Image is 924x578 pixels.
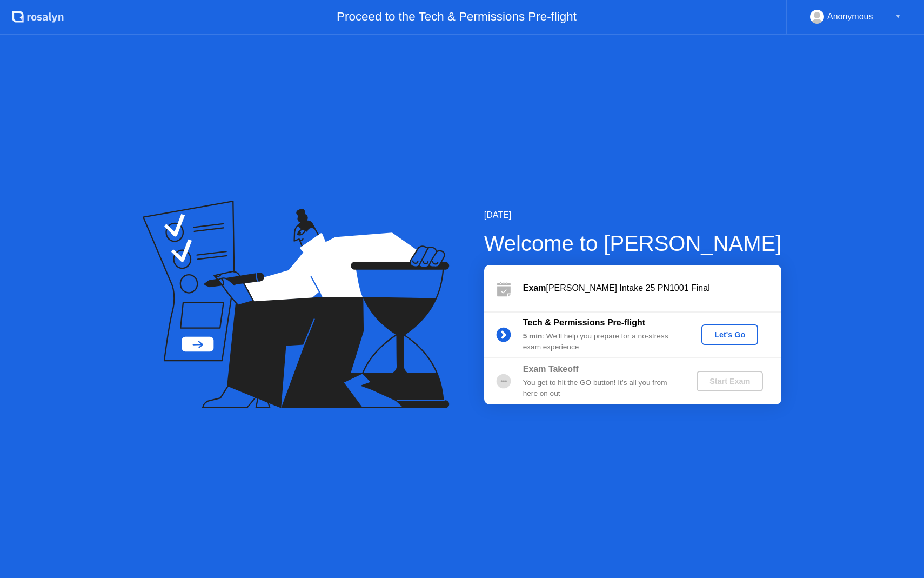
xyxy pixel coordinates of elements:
[523,377,679,400] div: You get to hit the GO button! It’s all you from here on out
[484,209,782,222] div: [DATE]
[523,283,546,293] b: Exam
[523,318,645,327] b: Tech & Permissions Pre-flight
[701,377,759,386] div: Start Exam
[706,330,754,339] div: Let's Go
[827,10,873,24] div: Anonymous
[523,332,543,340] b: 5 min
[523,331,679,353] div: : We’ll help you prepare for a no-stress exam experience
[523,282,781,295] div: [PERSON_NAME] Intake 25 PN1001 Final
[701,324,758,345] button: Let's Go
[484,227,782,260] div: Welcome to [PERSON_NAME]
[895,10,901,24] div: ▼
[523,364,579,374] b: Exam Takeoff
[697,371,763,391] button: Start Exam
